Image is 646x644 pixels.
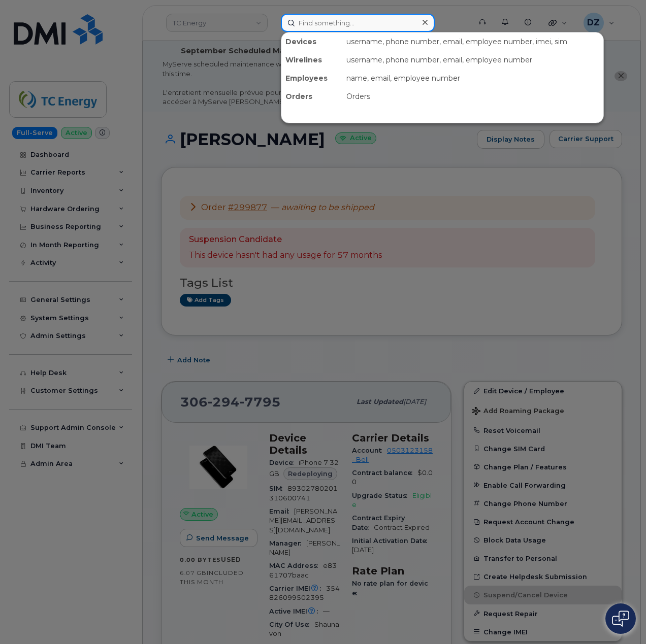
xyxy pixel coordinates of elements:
[612,611,629,627] img: Open chat
[281,32,342,51] div: Devices
[342,32,603,51] div: username, phone number, email, employee number, imei, sim
[281,51,342,69] div: Wirelines
[281,69,342,87] div: Employees
[342,51,603,69] div: username, phone number, email, employee number
[281,87,342,106] div: Orders
[342,87,603,106] div: Orders
[342,69,603,87] div: name, email, employee number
